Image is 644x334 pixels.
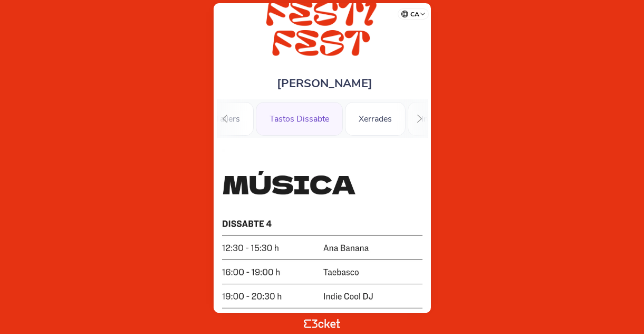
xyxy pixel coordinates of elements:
[345,112,406,124] a: Xerrades
[345,102,406,136] div: Xerrades
[277,76,372,91] span: [PERSON_NAME]
[256,102,343,136] div: Tastos Dissabte
[256,112,343,124] a: Tastos Dissabte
